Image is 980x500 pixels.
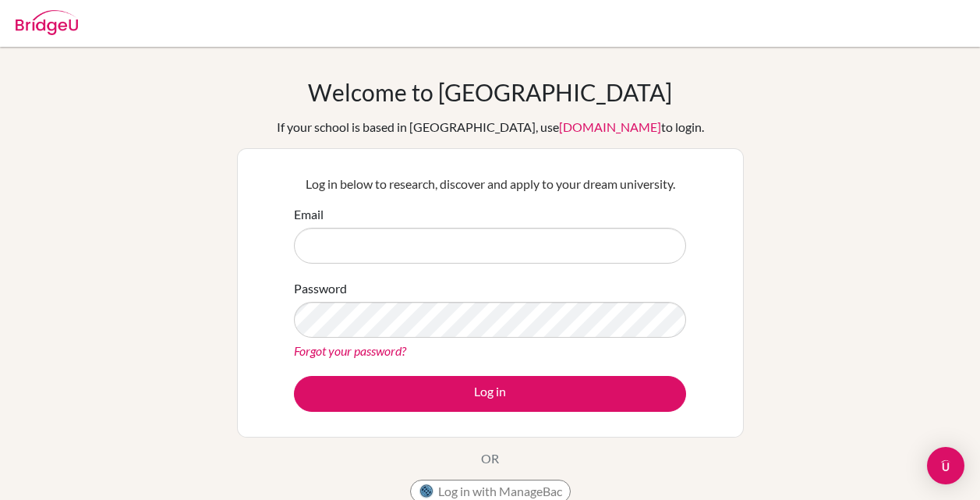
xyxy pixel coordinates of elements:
p: Log in below to research, discover and apply to your dream university. [294,175,686,193]
a: Forgot your password? [294,343,406,358]
button: Log in [294,376,686,412]
a: [DOMAIN_NAME] [559,119,661,134]
label: Email [294,205,324,224]
div: If your school is based in [GEOGRAPHIC_DATA], use to login. [277,118,704,137]
p: OR [481,449,499,468]
h1: Welcome to [GEOGRAPHIC_DATA] [308,78,672,106]
label: Password [294,279,347,298]
div: Open Intercom Messenger [927,447,964,484]
img: Bridge-U [16,10,78,35]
